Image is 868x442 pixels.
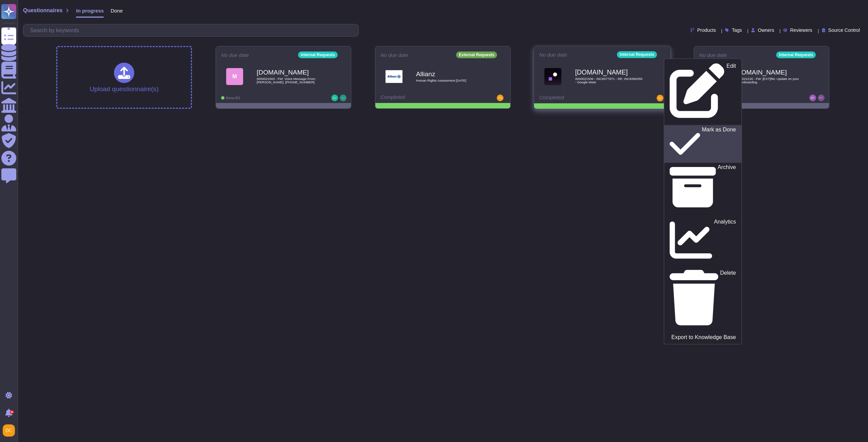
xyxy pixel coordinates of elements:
span: Done [111,8,123,13]
div: Completed [380,94,463,101]
a: Mark as Done [664,125,742,163]
input: Search by keywords [27,24,358,36]
img: user [818,94,825,101]
button: user [1,423,20,438]
img: user [331,94,338,101]
div: Completed [539,95,623,102]
span: No due date [221,52,249,58]
div: Internal Requests [617,51,657,58]
p: Delete [720,270,736,325]
img: user [340,94,347,101]
span: Questionnaires [23,8,62,13]
a: Archive [664,163,742,212]
span: Tags [732,28,742,33]
span: Human Rights Assessment [DATE] [416,79,484,82]
a: Analytics [664,217,742,263]
b: [DOMAIN_NAME] [257,69,324,76]
p: Analytics [714,219,736,261]
span: Owners [758,28,774,33]
span: Products [697,28,716,33]
span: 0000021218 - FW: [EXT]Re: Update on your EW onboarding [735,77,803,84]
a: Delete [664,269,742,327]
span: Done: 0/1 [226,96,240,100]
p: Archive [718,164,736,210]
span: 0000021563 - FW: Voice Message From: [PERSON_NAME], [PHONE_NUMBER] [257,77,324,84]
span: Reviewers [790,28,812,33]
span: No due date [539,52,567,57]
span: 0000021536 - INC8377971 - RE: INC8366355 - Google Meet [575,77,644,84]
span: Source Control [828,28,860,33]
p: Export to Knowledge Base [671,335,736,340]
img: user [657,95,664,102]
b: [DOMAIN_NAME] [735,69,803,76]
a: Export to Knowledge Base [664,333,742,341]
a: Edit [664,62,742,120]
span: No due date [380,52,408,58]
div: Internal Requests [776,51,816,58]
p: Edit [727,63,736,118]
img: user [809,94,816,101]
img: user [497,94,504,101]
div: Upload questionnaire(s) [90,63,159,92]
img: user [3,424,15,437]
b: [DOMAIN_NAME] [575,69,644,76]
div: Internal Requests [298,51,338,58]
div: 9+ [10,410,14,414]
p: Mark as Done [702,127,736,161]
img: Logo [386,68,402,85]
span: No due date [699,52,727,58]
span: In progress [76,8,104,13]
img: Logo [544,68,561,85]
div: External Requests [456,51,497,58]
div: M [226,68,243,85]
b: Allianz [416,71,484,77]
